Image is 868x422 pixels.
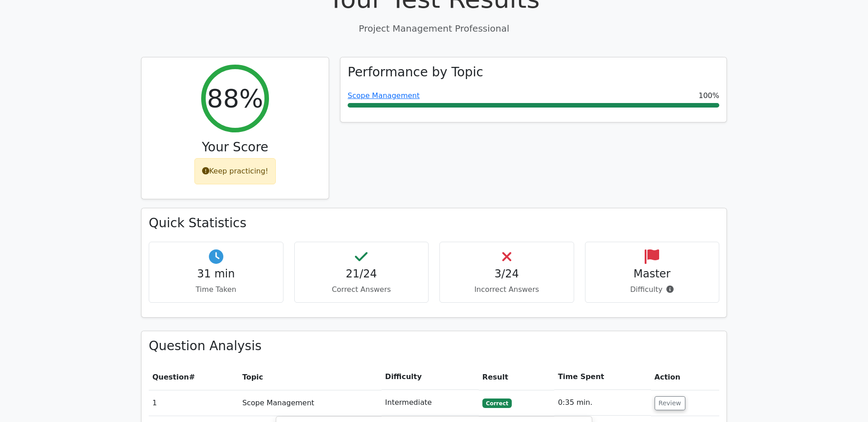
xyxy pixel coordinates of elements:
th: Topic [239,364,382,390]
td: Intermediate [382,390,479,416]
h3: Your Score [149,140,321,155]
th: Time Spent [554,364,651,390]
span: Correct [482,399,512,408]
h3: Quick Statistics [149,216,719,231]
span: 100% [698,90,719,101]
h4: 3/24 [447,267,566,281]
p: Incorrect Answers [447,284,566,295]
h4: Master [593,267,712,281]
p: Project Management Professional [141,22,727,35]
td: Scope Management [239,390,382,416]
p: Difficulty [593,284,712,295]
div: Keep practicing! [194,158,276,184]
h2: 88% [207,83,263,113]
th: Difficulty [382,364,479,390]
h3: Performance by Topic [348,65,483,80]
th: Result [479,364,554,390]
td: 1 [149,390,239,416]
h4: 31 min [156,267,276,281]
p: Time Taken [156,284,276,295]
th: # [149,364,239,390]
h4: 21/24 [302,267,421,281]
td: 0:35 min. [554,390,651,416]
th: Action [651,364,719,390]
button: Review [655,396,685,410]
h3: Question Analysis [149,338,719,354]
span: Question [152,373,189,381]
p: Correct Answers [302,284,421,295]
a: Scope Management [348,91,420,100]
